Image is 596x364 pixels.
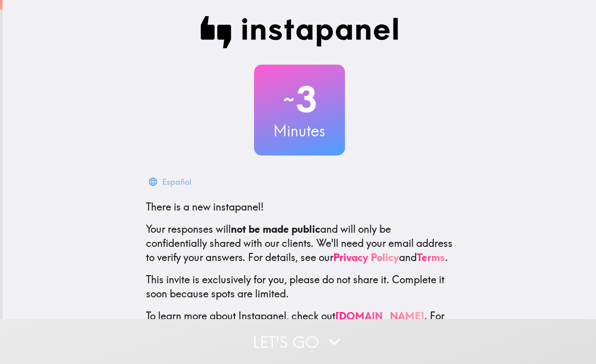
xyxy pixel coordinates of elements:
span: There is a new instapanel! [146,200,264,213]
a: Terms [417,251,445,264]
p: This invite is exclusively for you, please do not share it. Complete it soon because spots are li... [146,273,453,301]
a: Privacy Policy [333,251,399,264]
button: Español [146,172,195,192]
span: ~ [282,84,296,115]
a: [DOMAIN_NAME] [335,309,424,322]
p: Your responses will and will only be confidentially shared with our clients. We'll need your emai... [146,222,453,265]
img: Instapanel [201,16,399,48]
h2: 3 [254,79,345,120]
div: Español [162,175,191,189]
b: not be made public [231,223,320,235]
h3: Minutes [254,120,345,141]
p: To learn more about Instapanel, check out . For questions or help, email us at . [146,309,453,351]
